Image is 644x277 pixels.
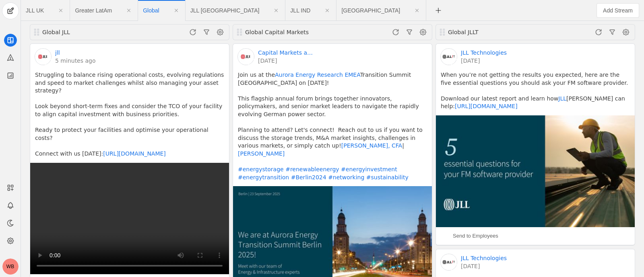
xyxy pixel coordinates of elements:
[54,3,68,18] app-icon-button: Close Tab
[275,72,360,78] a: Aurora Energy Research EMEA
[320,3,334,18] app-icon-button: Close Tab
[238,71,427,181] pre: Join us at the Transition Summit [GEOGRAPHIC_DATA] on [DATE]! This flagship annual forum brings t...
[461,262,507,270] a: [DATE]
[35,71,224,158] pre: Struggling to balance rising operational costs, evolving regulations and speed to market challeng...
[42,28,138,36] div: Global JLL
[26,8,44,13] span: Click to edit name
[75,8,112,13] span: Click to edit name
[35,49,51,65] img: cache
[447,28,544,36] div: Global JLLT
[441,71,630,111] pre: When you’re not getting the results you expected, here are the five essential questions you shoul...
[366,174,409,181] a: #sustainability
[603,6,633,14] span: Add Stream
[190,8,260,13] span: Click to edit name
[461,254,507,262] a: JLL Technologies
[328,174,364,181] a: #networking
[258,57,314,65] a: [DATE]
[238,150,285,157] a: [PERSON_NAME]
[244,28,341,36] div: Global Capital Markets
[461,57,507,65] a: [DATE]
[290,8,310,13] span: Click to edit name
[461,49,507,57] a: JLL Technologies
[455,103,518,109] a: [URL][DOMAIN_NAME]
[341,166,397,172] a: #energyinvestment
[441,49,457,65] img: cache
[41,28,138,36] div: Global JLL
[453,232,498,240] div: Send to Employees
[55,57,96,65] a: 5 minutes ago
[238,174,289,181] a: #energytransition
[143,8,159,13] span: Click to edit name
[597,3,639,18] button: Add Stream
[285,166,339,172] a: #renewableenergy
[558,95,566,102] a: JLL
[169,3,184,18] app-icon-button: Close Tab
[448,28,544,36] div: Global JLLT
[238,166,284,172] a: #energystorage
[291,174,326,181] a: #Berlin2024
[122,3,136,18] app-icon-button: Close Tab
[341,8,400,13] span: Click to edit name
[410,3,424,18] app-icon-button: Close Tab
[439,230,502,242] button: Send to Employees
[2,259,19,275] button: WB
[238,49,254,65] img: cache
[103,150,166,157] a: [URL][DOMAIN_NAME]
[258,49,314,57] a: Capital Markets at JLL​
[245,28,341,36] div: Global Capital Markets
[341,142,402,149] a: [PERSON_NAME], CFA
[436,115,635,227] img: undefined
[269,3,283,18] app-icon-button: Close Tab
[441,254,457,270] img: cache
[55,49,60,57] a: jll
[431,7,446,13] app-icon-button: New Tab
